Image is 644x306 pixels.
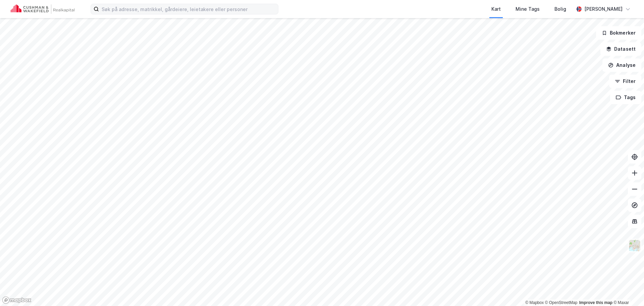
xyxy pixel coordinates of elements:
[525,300,544,305] a: Mapbox
[11,4,74,14] img: cushman-wakefield-realkapital-logo.202ea83816669bd177139c58696a8fa1.svg
[584,5,623,13] div: [PERSON_NAME]
[600,42,641,56] button: Datasett
[609,75,641,88] button: Filter
[579,300,612,305] a: Improve this map
[491,5,501,13] div: Kart
[545,300,578,305] a: OpenStreetMap
[99,4,278,14] input: Søk på adresse, matrikkel, gårdeiere, leietakere eller personer
[628,239,641,252] img: Z
[610,91,641,104] button: Tags
[596,26,641,40] button: Bokmerker
[2,296,32,304] a: Mapbox homepage
[516,5,540,13] div: Mine Tags
[610,274,644,306] iframe: Chat Widget
[602,58,641,72] button: Analyse
[610,274,644,306] div: Kontrollprogram for chat
[554,5,566,13] div: Bolig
